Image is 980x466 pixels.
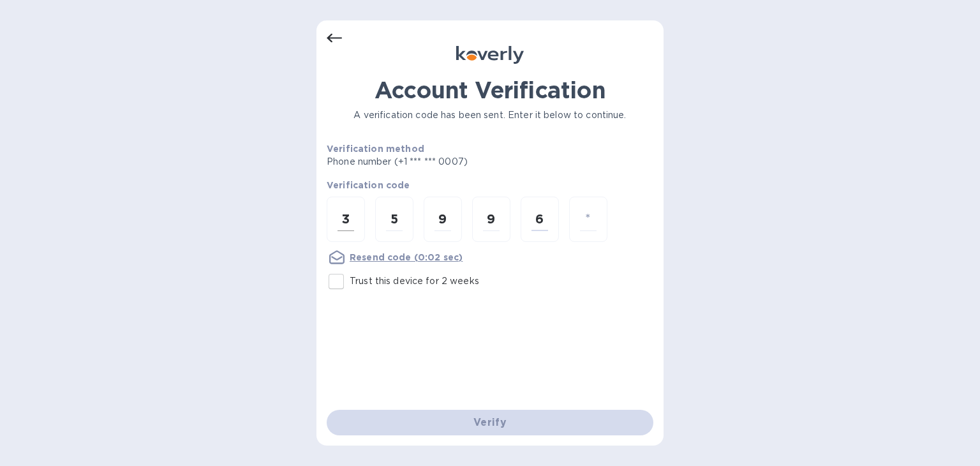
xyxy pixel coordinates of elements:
h1: Account Verification [327,77,653,103]
p: Verification code [327,179,653,192]
p: Trust this device for 2 weeks [350,274,479,288]
b: Verification method [327,144,424,154]
u: Resend code (0:02 sec) [350,252,463,262]
p: Phone number (+1 *** *** 0007) [327,155,565,169]
p: A verification code has been sent. Enter it below to continue. [327,109,653,122]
